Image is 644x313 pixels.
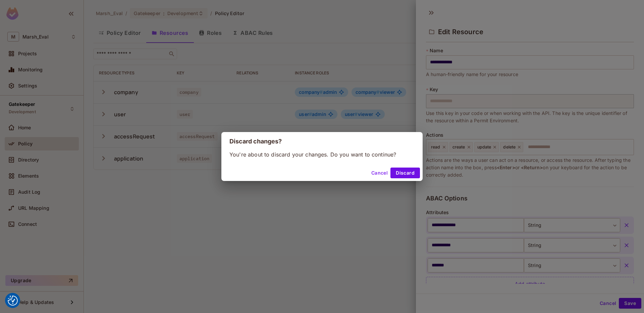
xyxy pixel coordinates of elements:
[221,132,423,151] h2: Discard changes?
[390,168,420,178] button: Discard
[229,151,415,158] p: You're about to discard your changes. Do you want to continue?
[369,168,390,178] button: Cancel
[8,296,18,306] button: Consent Preferences
[8,296,18,306] img: Revisit consent button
